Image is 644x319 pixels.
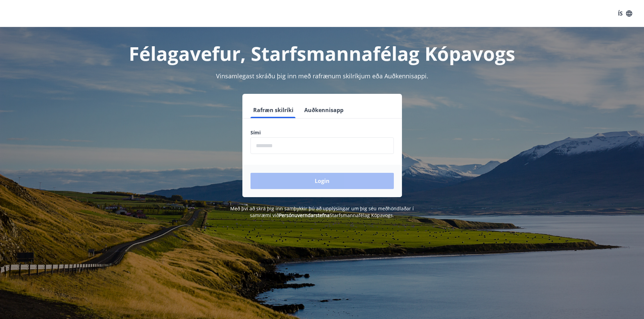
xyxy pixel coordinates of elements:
h1: Félagavefur, Starfsmannafélag Kópavogs [87,41,557,66]
span: Vinsamlegast skráðu þig inn með rafrænum skilríkjum eða Auðkennisappi. [216,72,428,80]
span: Með því að skrá þig inn samþykkir þú að upplýsingar um þig séu meðhöndlaðar í samræmi við Starfsm... [230,205,414,218]
button: Auðkennisapp [302,102,346,118]
button: ÍS [614,7,636,20]
button: Rafræn skilríki [251,102,296,118]
label: Sími [251,129,394,136]
a: Persónuverndarstefna [279,212,330,218]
